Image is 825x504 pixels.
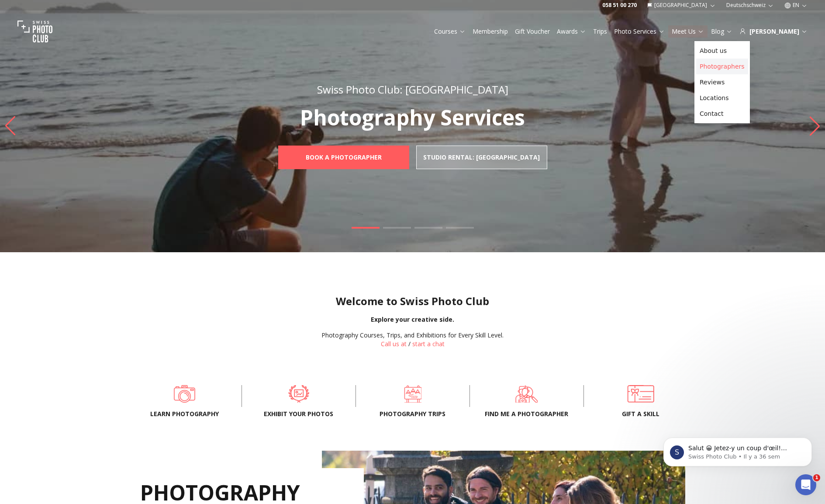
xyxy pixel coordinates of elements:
[17,14,52,49] img: Swiss photo club
[7,315,818,324] div: Explore your creative side.
[370,410,456,418] span: Photography trips
[696,106,748,122] a: Contact
[321,331,504,340] div: Photography Courses, Trips, and Exhibitions for Every Skill Level.
[813,474,820,481] span: 1
[593,27,607,36] a: Trips
[668,25,708,38] button: Meet Us
[306,153,382,162] b: Book a photographer
[650,419,825,480] iframe: Intercom notifications message
[598,385,683,403] a: Gift a skill
[469,25,511,38] button: Membership
[598,410,683,418] span: Gift a skill
[696,90,748,106] a: Locations
[259,107,566,128] p: Photography Services
[590,25,611,38] button: Trips
[708,25,736,38] button: Blog
[321,331,504,348] div: /
[431,25,469,38] button: Courses
[553,25,590,38] button: Awards
[142,385,228,403] a: Learn Photography
[434,27,466,36] a: Courses
[7,294,818,308] h1: Welcome to Swiss Photo Club
[614,27,665,36] a: Photo Services
[711,27,732,36] a: Blog
[484,410,570,418] span: Find me a photographer
[142,410,228,418] span: Learn Photography
[473,27,508,36] a: Membership
[696,74,748,90] a: Reviews
[696,43,748,59] a: About us
[278,146,409,169] a: Book a photographer
[381,340,407,348] a: Call us at
[611,25,668,38] button: Photo Services
[256,410,342,418] span: Exhibit your photos
[557,27,586,36] a: Awards
[515,27,550,36] a: Gift Voucher
[672,27,704,36] a: Meet Us
[412,340,445,348] button: start a chat
[602,2,637,9] a: 058 51 00 270
[423,153,540,162] b: Studio Rental: [GEOGRAPHIC_DATA]
[739,27,808,36] div: [PERSON_NAME]
[511,25,553,38] button: Gift Voucher
[370,385,456,403] a: Photography trips
[696,59,748,74] a: Photographers
[416,146,547,169] a: Studio Rental: [GEOGRAPHIC_DATA]
[256,385,342,403] a: Exhibit your photos
[317,82,508,97] span: Swiss Photo Club: [GEOGRAPHIC_DATA]
[484,385,570,403] a: Find me a photographer
[795,474,816,495] iframe: Intercom live chat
